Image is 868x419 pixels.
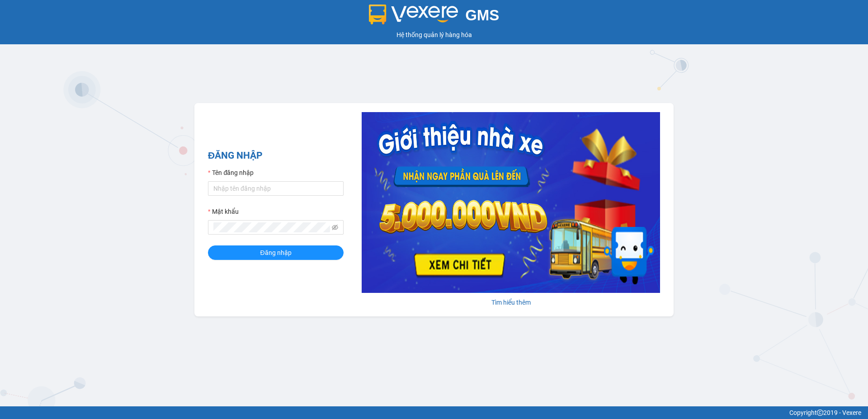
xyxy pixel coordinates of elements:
label: Mật khẩu [208,207,239,217]
span: GMS [465,7,499,24]
span: copyright [817,410,823,416]
a: GMS [369,14,500,21]
span: Đăng nhập [260,248,291,258]
label: Tên đăng nhập [208,168,254,178]
img: banner-0 [362,112,660,293]
button: Đăng nhập [208,245,344,260]
div: Copyright 2019 - Vexere [7,408,861,418]
div: Hệ thống quản lý hàng hóa [2,30,866,40]
h2: ĐĂNG NHẬP [208,148,344,163]
img: logo 2 [369,5,458,24]
span: eye-invisible [332,224,338,231]
input: Tên đăng nhập [208,181,344,196]
div: Tìm hiểu thêm [362,297,660,307]
input: Mật khẩu [213,222,330,232]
